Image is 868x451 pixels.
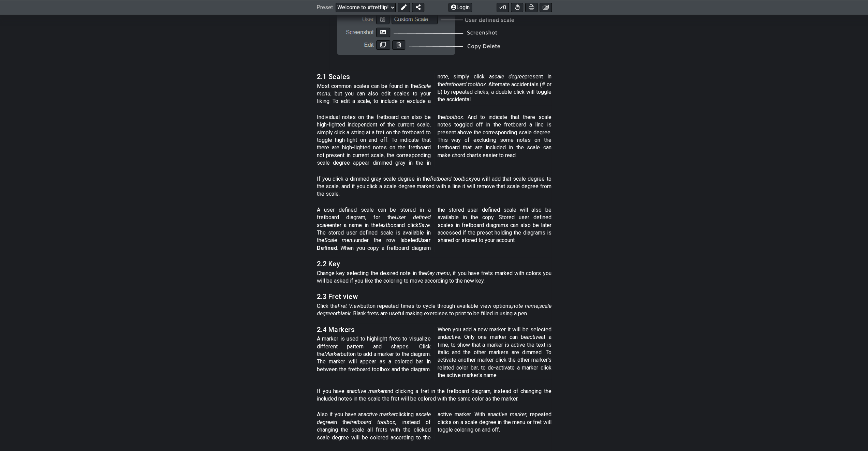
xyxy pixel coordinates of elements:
strong: User Defined [317,237,431,251]
em: active marker [364,411,396,418]
em: Fret View [338,303,361,309]
em: active marker [493,411,526,418]
em: Save [418,222,430,228]
h3: 2.4 Markers [317,326,431,333]
em: Marker [324,351,341,357]
em: scale degree [492,73,525,80]
em: User defined scale [317,214,431,228]
em: scale degree [317,411,431,425]
em: Scale menu [324,237,356,243]
button: Login [448,3,472,12]
button: Create image [540,3,552,12]
h3: 2.2 Key [317,260,551,268]
button: Toggle Dexterity for all fretkits [511,3,523,12]
em: fretboard toolbox [445,81,486,88]
em: active marker [352,388,384,394]
h3: 2.1 Scales [317,73,431,80]
select: Preset [336,3,396,12]
p: Also if you have an clicking a in the , instead of changing the scale all frets with the clicked ... [317,411,551,441]
h3: 2.3 Fret view [317,293,551,300]
p: Most common scales can be found in the , but you can also edit scales to your liking. To edit a s... [317,73,551,105]
p: Click the button repeated times to cycle through available view options, , or . Blank frets are u... [317,302,551,318]
button: Share Preset [412,3,424,12]
em: active [446,334,460,340]
button: Edit Preset [398,3,410,12]
span: Preset [317,4,333,11]
p: Individual notes on the fretboard can also be high-lighted independent of the current scale, simp... [317,114,551,167]
p: A user defined scale can be stored in a fretboard diagram, for the enter a name in the and click ... [317,206,551,252]
p: A marker is used to highlight frets to visualize different pattern and shapes. Click the button t... [317,326,551,379]
p: If you have an and clicking a fret in the fretboard diagram, instead of changing the included not... [317,388,551,403]
button: Print [525,3,538,12]
em: blank [338,310,351,317]
em: fretboard toolbox [350,419,395,425]
em: toolbox [445,114,463,120]
em: Scale menu [317,83,431,97]
em: Key menu [426,270,450,276]
em: note name [512,303,538,309]
em: fretboard toolbox [430,176,471,182]
button: 0 [497,3,509,12]
p: If you click a dimmed gray scale degree in the you will add that scale degree to the scale, and i... [317,175,551,198]
em: active [527,334,541,340]
em: textbox [379,222,396,228]
p: Change key selecting the desired note in the , if you have frets marked with colors you will be a... [317,270,551,285]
